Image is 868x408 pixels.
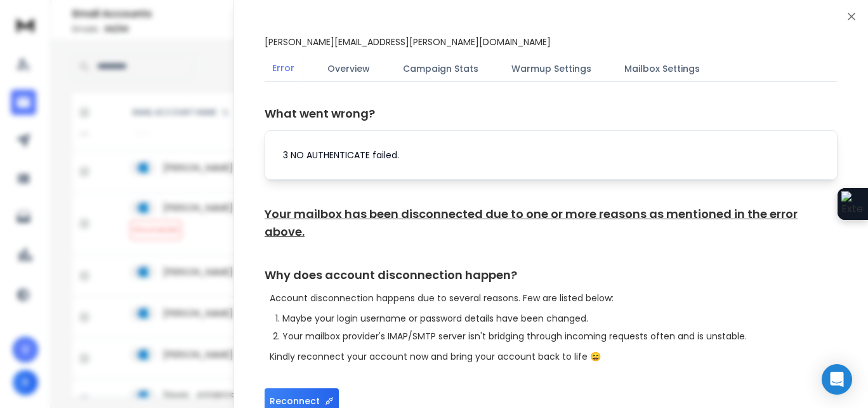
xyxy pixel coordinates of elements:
[395,55,486,83] button: Campaign Stats
[265,205,838,241] h1: Your mailbox has been disconnected due to one or more reasons as mentioned in the error above.
[617,55,707,83] button: Mailbox Settings
[282,330,838,343] li: Your mailbox provider's IMAP/SMTP server isn't bridging through incoming requests often and is un...
[822,364,852,395] div: Open Intercom Messenger
[504,55,599,83] button: Warmup Settings
[265,54,302,83] button: Error
[265,105,838,123] h1: What went wrong?
[265,36,551,48] p: [PERSON_NAME][EMAIL_ADDRESS][PERSON_NAME][DOMAIN_NAME]
[841,191,864,217] img: Extension Icon
[282,312,838,325] li: Maybe your login username or password details have been changed.
[270,350,838,363] p: Kindly reconnect your account now and bring your account back to life 😄
[265,266,838,284] h1: Why does account disconnection happen?
[283,149,819,161] p: 3 NO AUTHENTICATE failed.
[320,55,378,83] button: Overview
[270,292,838,304] p: Account disconnection happens due to several reasons. Few are listed below:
